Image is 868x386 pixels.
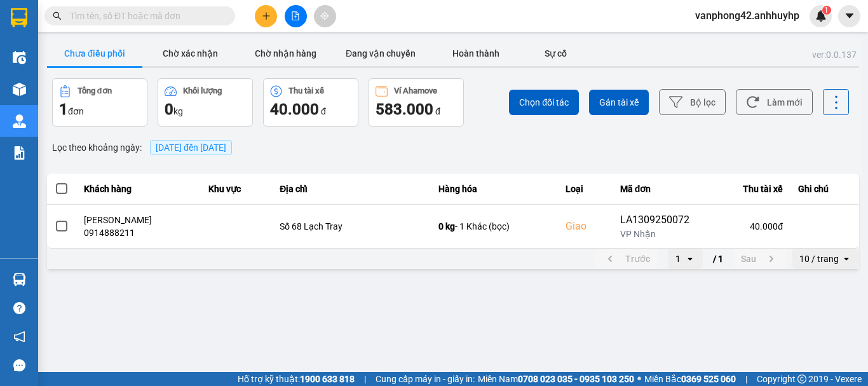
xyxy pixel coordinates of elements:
span: notification [13,331,25,343]
span: search [53,11,62,20]
div: 40.000 đ [715,220,783,233]
button: Tổng đơn1đơn [52,78,147,127]
div: 10 / trang [799,252,839,265]
button: Chọn đối tác [509,90,579,115]
input: Tìm tên, số ĐT hoặc mã đơn [70,9,220,23]
div: Giao [566,219,604,234]
th: Địa chỉ [272,174,431,205]
span: 583.000 [376,100,433,118]
button: aim [314,5,336,27]
img: icon-new-feature [815,10,827,22]
button: Đang vận chuyển [333,41,428,66]
span: caret-down [844,10,855,22]
span: Lọc theo khoảng ngày : [52,141,142,155]
th: Khu vực [201,174,272,205]
span: / 1 [713,251,723,266]
span: file-add [291,11,300,20]
img: warehouse-icon [13,273,26,286]
button: next page. current page 1 / 1 [733,249,787,268]
button: previous page. current page 1 / 1 [595,249,658,268]
div: - 1 Khác (bọc) [438,220,550,233]
div: 0914888211 [84,226,193,239]
img: warehouse-icon [13,114,26,128]
th: Hàng hóa [431,174,558,205]
button: plus [255,5,277,27]
svg: open [841,254,851,264]
div: đ [270,99,351,120]
button: Chờ nhận hàng [238,41,333,66]
div: Thu tài xế [715,181,783,196]
span: | [745,372,747,386]
th: Mã đơn [613,174,708,205]
button: Làm mới [736,89,813,115]
span: [DATE] đến [DATE] [150,140,232,155]
button: file-add [285,5,307,27]
span: copyright [797,375,806,383]
button: Hoàn thành [428,41,524,66]
button: Thu tài xế40.000 đ [263,78,358,127]
th: Ghi chú [790,174,859,205]
button: Gán tài xế [589,90,649,115]
img: warehouse-icon [13,51,26,64]
div: Tổng đơn [78,86,112,95]
button: Chờ xác nhận [142,41,238,66]
input: Selected 10 / trang. [840,252,841,265]
span: 1 [824,6,829,15]
img: logo-vxr [11,8,27,27]
span: Miền Nam [478,372,634,386]
button: Khối lượng0kg [158,78,253,127]
span: ⚪️ [637,376,641,382]
button: Bộ lọc [659,89,726,115]
span: aim [320,11,329,20]
th: Khách hàng [76,174,201,205]
span: message [13,359,25,371]
span: vanphong42.anhhuyhp [685,8,810,24]
span: 40.000 [270,100,319,118]
span: Gán tài xế [599,96,639,109]
strong: 0708 023 035 - 0935 103 250 [518,374,634,384]
span: question-circle [13,302,25,314]
span: 0 kg [438,221,455,231]
button: Sự cố [524,41,587,66]
span: plus [262,11,271,20]
div: 1 [675,252,681,265]
span: 0 [165,100,173,118]
span: | [364,372,366,386]
div: LA1309250072 [620,212,700,228]
span: 1 [59,100,68,118]
strong: 0369 525 060 [681,374,736,384]
div: kg [165,99,246,120]
strong: 1900 633 818 [300,374,355,384]
span: Miền Bắc [644,372,736,386]
span: Hỗ trợ kỹ thuật: [238,372,355,386]
div: đ [376,99,457,120]
img: solution-icon [13,146,26,160]
img: warehouse-icon [13,83,26,96]
div: [PERSON_NAME] [84,214,193,226]
span: Cung cấp máy in - giấy in: [376,372,475,386]
div: Số 68 Lạch Tray [280,220,423,233]
div: đơn [59,99,140,120]
span: Chọn đối tác [519,96,569,109]
button: caret-down [838,5,860,27]
button: Chưa điều phối [47,41,142,66]
th: Loại [558,174,612,205]
svg: open [685,254,695,264]
div: Ví Ahamove [394,86,437,95]
div: VP Nhận [620,228,700,240]
div: Thu tài xế [288,86,324,95]
button: Ví Ahamove583.000 đ [369,78,464,127]
div: Khối lượng [183,86,222,95]
span: 14/09/2025 đến 14/09/2025 [156,142,226,153]
sup: 1 [822,6,831,15]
